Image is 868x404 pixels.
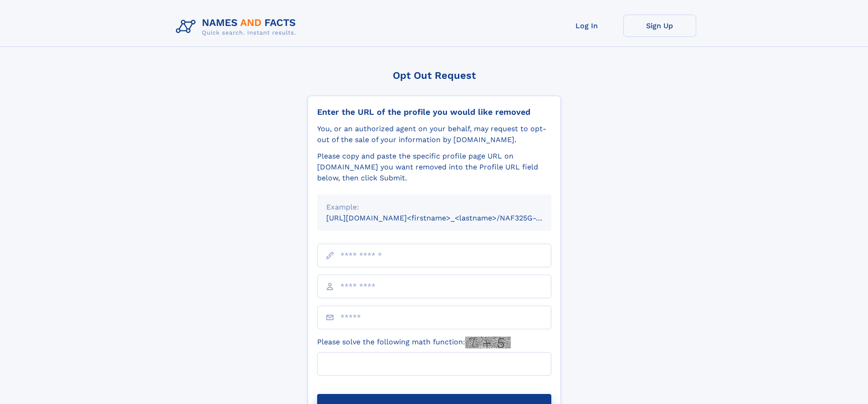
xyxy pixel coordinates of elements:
[317,123,551,145] div: You, or an authorized agent on your behalf, may request to opt-out of the sale of your informatio...
[326,202,542,213] div: Example:
[172,15,303,39] img: Logo Names and Facts
[317,151,551,184] div: Please copy and paste the specific profile page URL on [DOMAIN_NAME] you want removed into the Pr...
[317,107,551,117] div: Enter the URL of the profile you would like removed
[308,70,561,81] div: Opt Out Request
[550,15,623,37] a: Log In
[326,214,569,222] small: [URL][DOMAIN_NAME]<firstname>_<lastname>/NAF325G-xxxxxxxx
[317,337,511,348] label: Please solve the following math function:
[623,15,696,37] a: Sign Up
